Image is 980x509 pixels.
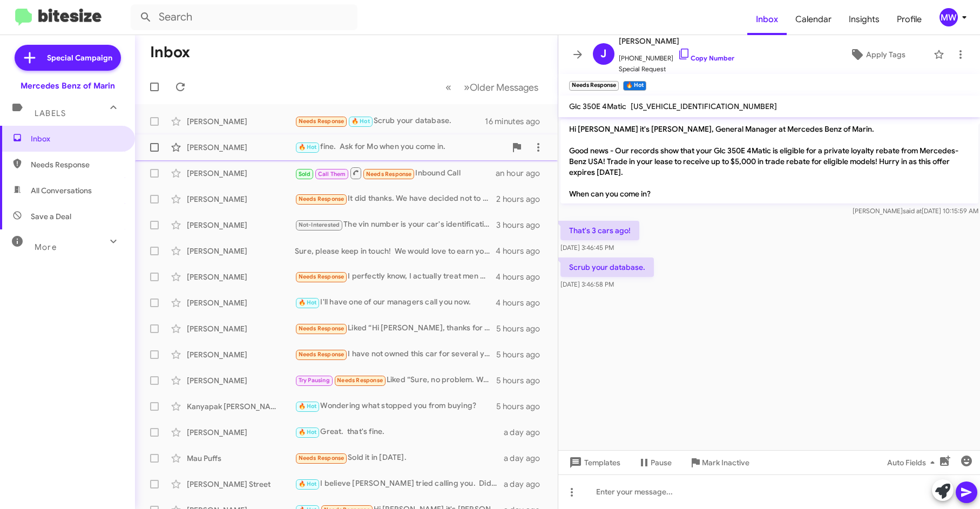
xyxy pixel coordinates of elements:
span: [US_VEHICLE_IDENTIFICATION_NUMBER] [631,101,777,111]
div: [PERSON_NAME] [187,142,295,153]
span: 🔥 Hot [299,429,317,436]
span: Needs Response [299,351,344,358]
a: Inbox [747,4,787,35]
span: Needs Response [299,454,344,462]
div: [PERSON_NAME] [187,272,295,282]
span: [DATE] 3:46:45 PM [560,243,614,252]
span: » [464,80,470,94]
div: 16 minutes ago [485,116,549,127]
button: Auto Fields [878,453,948,472]
div: 4 hours ago [496,246,549,256]
span: Labels [35,108,66,118]
span: Needs Response [299,118,344,125]
span: 🔥 Hot [299,403,317,410]
div: [PERSON_NAME] [187,246,295,256]
div: [PERSON_NAME] Street [187,479,295,490]
div: Sure, please keep in touch! We would love to earn your business!. [295,246,496,256]
span: Needs Response [337,377,383,384]
div: Liked “Sure, no problem. We reached out because there is free money for you to capitalize on by t... [295,374,496,386]
div: I'll have one of our managers call you now. [295,296,496,309]
div: Great. that's fine. [295,426,504,438]
div: 5 hours ago [496,375,549,386]
small: 🔥 Hot [623,81,646,91]
span: Needs Response [299,273,344,280]
button: MW [930,8,968,26]
button: Pause [629,453,680,472]
div: It did thanks. We have decided not to get a g-wagon and are moving toward a sprinter. [295,193,496,205]
div: 2 hours ago [496,194,549,205]
div: 3 hours ago [496,220,549,230]
span: Needs Response [366,171,412,178]
span: Mark Inactive [702,453,749,472]
div: Scrub your database. [295,115,485,127]
span: Glc 350E 4Matic [569,101,626,111]
div: The vin number is your car's identification number! you can find it on the lower corner of the dr... [295,219,496,231]
div: [PERSON_NAME] [187,220,295,230]
span: Needs Response [299,195,344,202]
span: Pause [651,453,672,472]
p: That's 3 cars ago! [560,221,639,240]
span: 🔥 Hot [299,299,317,306]
span: [DATE] 3:46:58 PM [560,280,614,288]
a: Calendar [787,4,840,35]
span: All Conversations [31,185,92,196]
h1: Inbox [150,44,190,61]
a: Special Campaign [15,45,121,71]
p: Hi [PERSON_NAME] it's [PERSON_NAME], General Manager at Mercedes Benz of Marin. Good news - Our r... [560,119,978,203]
small: Needs Response [569,81,619,91]
div: a day ago [504,427,549,438]
div: fine. Ask for Mo when you come in. [295,141,506,153]
span: J [600,45,606,63]
div: Sold it in [DATE]. [295,452,504,464]
span: Save a Deal [31,211,71,222]
div: Inbound Call [295,166,496,180]
div: [PERSON_NAME] [187,375,295,386]
button: Templates [558,453,629,472]
div: 4 hours ago [496,297,549,308]
span: [PERSON_NAME] [DATE] 10:15:59 AM [852,207,978,215]
div: Mercedes Benz of Marin [21,80,115,91]
span: Insights [840,4,888,35]
button: Mark Inactive [680,453,758,472]
span: Templates [567,453,620,472]
div: [PERSON_NAME] [187,116,295,127]
button: Previous [439,76,458,98]
span: 🔥 Hot [299,480,317,487]
div: [PERSON_NAME] [187,194,295,205]
input: Search [131,4,357,30]
div: [PERSON_NAME] [187,297,295,308]
span: Not-Interested [299,221,340,228]
div: I believe [PERSON_NAME] tried calling you. Did you speak to him? [295,478,504,490]
button: Apply Tags [826,45,928,64]
div: an hour ago [496,168,549,179]
div: I have not owned this car for several years now as it was a lemon and buyback was completed. May ... [295,348,496,361]
div: 4 hours ago [496,272,549,282]
div: Liked “Hi [PERSON_NAME], thanks for the details. We would be honored to earn your business. I am ... [295,322,496,335]
span: Needs Response [299,325,344,332]
span: Sold [299,171,311,178]
div: [PERSON_NAME] [187,168,295,179]
p: Scrub your database. [560,257,654,277]
div: 5 hours ago [496,323,549,334]
button: Next [457,76,545,98]
span: Call Them [318,171,346,178]
span: « [445,80,451,94]
span: Special Campaign [47,52,112,63]
div: MW [940,8,958,26]
span: Try Pausing [299,377,330,384]
div: [PERSON_NAME] [187,427,295,438]
span: Inbox [31,133,123,144]
div: Wondering what stopped you from buying? [295,400,496,412]
a: Copy Number [678,54,734,62]
span: More [35,242,57,252]
div: a day ago [504,479,549,490]
a: Profile [888,4,930,35]
div: I perfectly know, I actually treat men with ED at my clinic and that penis money is the money you... [295,270,496,283]
span: Needs Response [31,159,123,170]
span: Apply Tags [866,45,905,64]
div: [PERSON_NAME] [187,323,295,334]
div: [PERSON_NAME] [187,349,295,360]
